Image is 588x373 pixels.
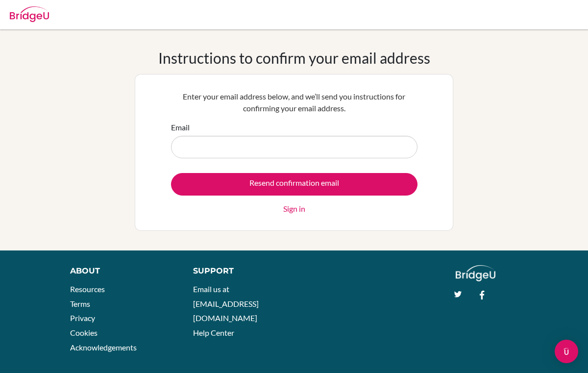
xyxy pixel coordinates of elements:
a: Terms [70,299,90,308]
label: Email [171,122,190,133]
a: Cookies [70,328,98,337]
div: Support [193,265,285,277]
div: Open Intercom Messenger [555,340,578,363]
p: Enter your email address below, and we’ll send you instructions for confirming your email address. [171,91,417,114]
a: Resources [70,284,105,294]
a: Acknowledgements [70,343,137,352]
a: Help Center [193,328,234,337]
a: Email us at [EMAIL_ADDRESS][DOMAIN_NAME] [193,284,259,323]
div: About [70,265,171,277]
img: Bridge-U [10,6,49,22]
h1: Instructions to confirm your email address [158,49,430,67]
a: Sign in [283,203,305,215]
a: Privacy [70,313,95,323]
input: Resend confirmation email [171,173,417,196]
img: logo_white@2x-f4f0deed5e89b7ecb1c2cc34c3e3d731f90f0f143d5ea2071677605dd97b5244.png [456,265,495,281]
